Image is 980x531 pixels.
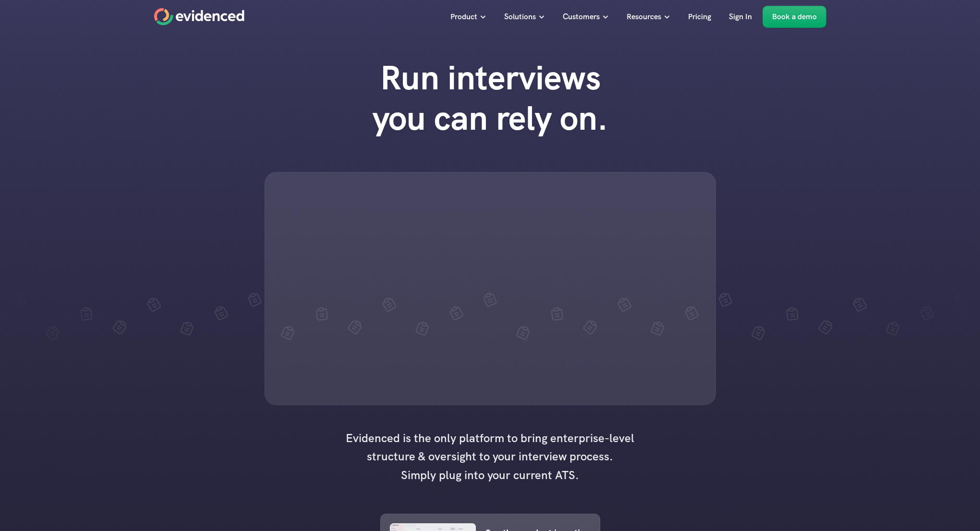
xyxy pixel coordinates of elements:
a: Book a demo [762,6,826,28]
p: Customers [563,11,600,23]
p: Product [450,11,477,23]
p: Sign In [729,11,752,23]
p: Book a demo [772,11,817,23]
h4: Evidenced is the only platform to bring enterprise-level structure & oversight to your interview ... [341,429,639,484]
h1: Run interviews you can rely on. [353,58,627,138]
a: Home [154,8,244,25]
p: Pricing [688,11,711,23]
p: Solutions [504,11,536,23]
a: Sign In [722,6,759,28]
a: Pricing [681,6,718,28]
p: Resources [627,11,661,23]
